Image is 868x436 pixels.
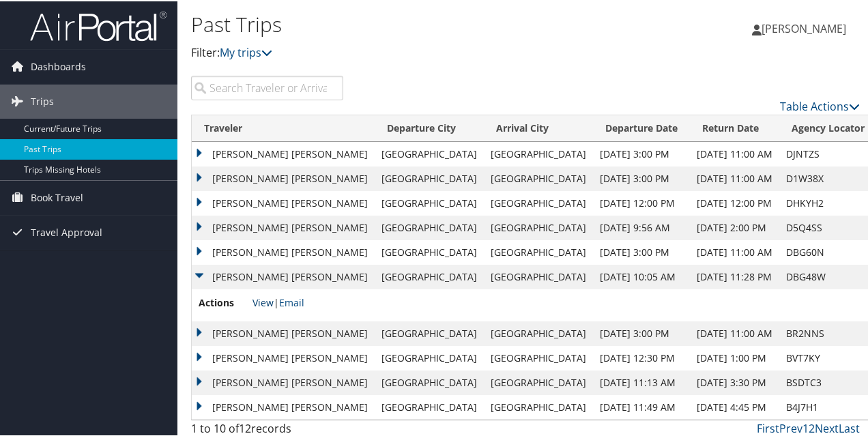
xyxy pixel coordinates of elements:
[690,141,779,165] td: [DATE] 11:00 AM
[192,165,375,190] td: [PERSON_NAME] [PERSON_NAME]
[375,165,484,190] td: [GEOGRAPHIC_DATA]
[593,394,690,418] td: [DATE] 11:49 AM
[802,420,809,435] a: 1
[690,394,779,418] td: [DATE] 4:45 PM
[752,7,860,48] a: [PERSON_NAME]
[30,9,167,41] img: airportal-logo.png
[593,345,690,369] td: [DATE] 12:30 PM
[593,214,690,239] td: [DATE] 9:56 AM
[690,320,779,345] td: [DATE] 11:00 AM
[375,320,484,345] td: [GEOGRAPHIC_DATA]
[815,420,839,435] a: Next
[690,239,779,263] td: [DATE] 11:00 AM
[484,320,593,345] td: [GEOGRAPHIC_DATA]
[31,179,83,214] span: Book Travel
[780,98,860,113] a: Table Actions
[375,190,484,214] td: [GEOGRAPHIC_DATA]
[593,320,690,345] td: [DATE] 3:00 PM
[375,263,484,288] td: [GEOGRAPHIC_DATA]
[690,345,779,369] td: [DATE] 1:00 PM
[375,369,484,394] td: [GEOGRAPHIC_DATA]
[593,114,690,141] th: Departure Date: activate to sort column ascending
[484,190,593,214] td: [GEOGRAPHIC_DATA]
[31,83,54,117] span: Trips
[252,295,304,308] span: |
[690,165,779,190] td: [DATE] 11:00 AM
[192,369,375,394] td: [PERSON_NAME] [PERSON_NAME]
[484,263,593,288] td: [GEOGRAPHIC_DATA]
[31,48,86,83] span: Dashboards
[375,239,484,263] td: [GEOGRAPHIC_DATA]
[252,295,274,308] a: View
[484,165,593,190] td: [GEOGRAPHIC_DATA]
[593,190,690,214] td: [DATE] 12:00 PM
[220,44,272,59] a: My trips
[192,214,375,239] td: [PERSON_NAME] [PERSON_NAME]
[192,239,375,263] td: [PERSON_NAME] [PERSON_NAME]
[757,420,779,435] a: First
[593,165,690,190] td: [DATE] 3:00 PM
[31,214,102,248] span: Travel Approval
[192,263,375,288] td: [PERSON_NAME] [PERSON_NAME]
[484,114,593,141] th: Arrival City: activate to sort column ascending
[191,74,343,99] input: Search Traveler or Arrival City
[593,369,690,394] td: [DATE] 11:13 AM
[375,394,484,418] td: [GEOGRAPHIC_DATA]
[375,114,484,141] th: Departure City: activate to sort column ascending
[192,114,375,141] th: Traveler: activate to sort column ascending
[779,420,802,435] a: Prev
[690,369,779,394] td: [DATE] 3:30 PM
[192,190,375,214] td: [PERSON_NAME] [PERSON_NAME]
[484,141,593,165] td: [GEOGRAPHIC_DATA]
[375,345,484,369] td: [GEOGRAPHIC_DATA]
[192,345,375,369] td: [PERSON_NAME] [PERSON_NAME]
[192,141,375,165] td: [PERSON_NAME] [PERSON_NAME]
[593,141,690,165] td: [DATE] 3:00 PM
[690,214,779,239] td: [DATE] 2:00 PM
[192,320,375,345] td: [PERSON_NAME] [PERSON_NAME]
[593,263,690,288] td: [DATE] 10:05 AM
[484,214,593,239] td: [GEOGRAPHIC_DATA]
[690,190,779,214] td: [DATE] 12:00 PM
[375,141,484,165] td: [GEOGRAPHIC_DATA]
[484,239,593,263] td: [GEOGRAPHIC_DATA]
[484,369,593,394] td: [GEOGRAPHIC_DATA]
[279,295,304,308] a: Email
[839,420,860,435] a: Last
[375,214,484,239] td: [GEOGRAPHIC_DATA]
[593,239,690,263] td: [DATE] 3:00 PM
[809,420,815,435] a: 2
[199,294,250,309] span: Actions
[239,420,251,435] span: 12
[484,394,593,418] td: [GEOGRAPHIC_DATA]
[690,263,779,288] td: [DATE] 11:28 PM
[484,345,593,369] td: [GEOGRAPHIC_DATA]
[690,114,779,141] th: Return Date: activate to sort column ascending
[191,43,637,61] p: Filter:
[191,9,637,38] h1: Past Trips
[762,20,846,35] span: [PERSON_NAME]
[192,394,375,418] td: [PERSON_NAME] [PERSON_NAME]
